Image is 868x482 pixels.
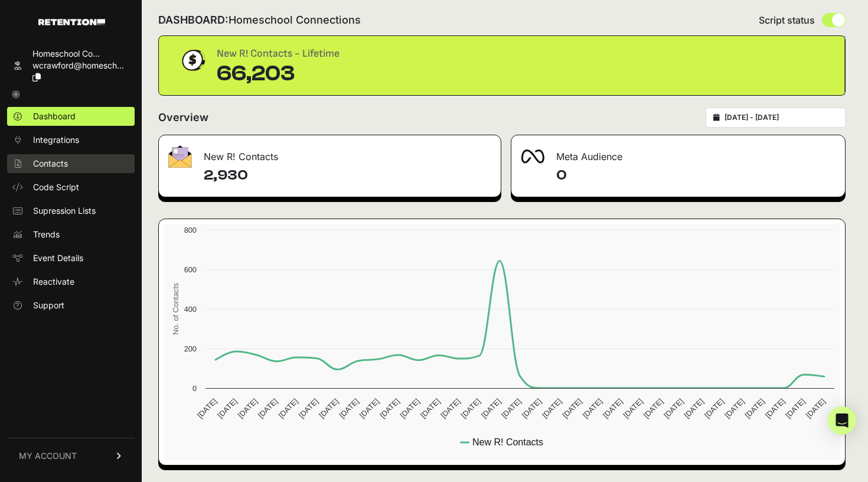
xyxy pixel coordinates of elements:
[511,135,845,171] div: Meta Audience
[703,397,726,420] text: [DATE]
[33,205,96,217] span: Supression Lists
[7,225,135,244] a: Trends
[192,384,197,393] text: 0
[217,45,340,62] div: New R! Contacts - Lifetime
[229,14,361,26] span: Homeschool Connections
[399,397,422,420] text: [DATE]
[178,45,207,75] img: dollar-coin-05c43ed7efb7bc0c12610022525b4bbbb207c7efeef5aecc26f025e68dcafac9.png
[204,166,491,185] h4: 2,930
[33,229,60,240] span: Trends
[7,272,135,291] a: Reactivate
[195,397,218,420] text: [DATE]
[184,305,197,314] text: 400
[743,397,766,420] text: [DATE]
[33,252,83,264] span: Event Details
[38,19,105,25] img: Retention.com
[276,397,299,420] text: [DATE]
[683,397,706,420] text: [DATE]
[378,397,401,420] text: [DATE]
[642,397,665,420] text: [DATE]
[33,134,79,146] span: Integrations
[520,397,543,420] text: [DATE]
[236,397,259,420] text: [DATE]
[184,344,197,353] text: 200
[459,397,482,420] text: [DATE]
[581,397,604,420] text: [DATE]
[19,450,77,462] span: MY ACCOUNT
[159,135,501,171] div: New R! Contacts
[216,397,239,420] text: [DATE]
[804,397,827,420] text: [DATE]
[32,48,130,60] div: Homeschool Co...
[7,438,135,474] a: MY ACCOUNT
[560,397,583,420] text: [DATE]
[32,60,124,70] span: wcrawford@homesch...
[33,110,76,122] span: Dashboard
[479,397,502,420] text: [DATE]
[7,296,135,315] a: Support
[338,397,361,420] text: [DATE]
[33,158,68,170] span: Contacts
[500,397,523,420] text: [DATE]
[759,13,815,27] span: Script status
[256,397,279,420] text: [DATE]
[7,44,135,87] a: Homeschool Co... wcrawford@homesch...
[158,12,361,28] h2: DASHBOARD:
[540,397,563,420] text: [DATE]
[317,397,340,420] text: [DATE]
[828,406,856,435] div: Open Intercom Messenger
[168,145,192,168] img: fa-envelope-19ae18322b30453b285274b1b8af3d052b27d846a4fbe8435d1a52b978f639a2.png
[7,131,135,149] a: Integrations
[33,276,74,288] span: Reactivate
[662,397,685,420] text: [DATE]
[217,62,340,86] div: 66,203
[621,397,644,420] text: [DATE]
[7,107,135,126] a: Dashboard
[472,437,543,447] text: New R! Contacts
[297,397,320,420] text: [DATE]
[723,397,746,420] text: [DATE]
[7,178,135,197] a: Code Script
[184,265,197,274] text: 600
[358,397,381,420] text: [DATE]
[7,201,135,220] a: Supression Lists
[556,166,836,185] h4: 0
[7,154,135,173] a: Contacts
[33,299,64,311] span: Support
[439,397,462,420] text: [DATE]
[419,397,442,420] text: [DATE]
[184,226,197,235] text: 800
[763,397,787,420] text: [DATE]
[784,397,807,420] text: [DATE]
[158,109,208,126] h2: Overview
[601,397,624,420] text: [DATE]
[171,283,180,335] text: No. of Contacts
[521,149,544,164] img: fa-meta-2f981b61bb99beabf952f7030308934f19ce035c18b003e963880cc3fabeebb7.png
[33,181,79,193] span: Code Script
[7,249,135,268] a: Event Details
